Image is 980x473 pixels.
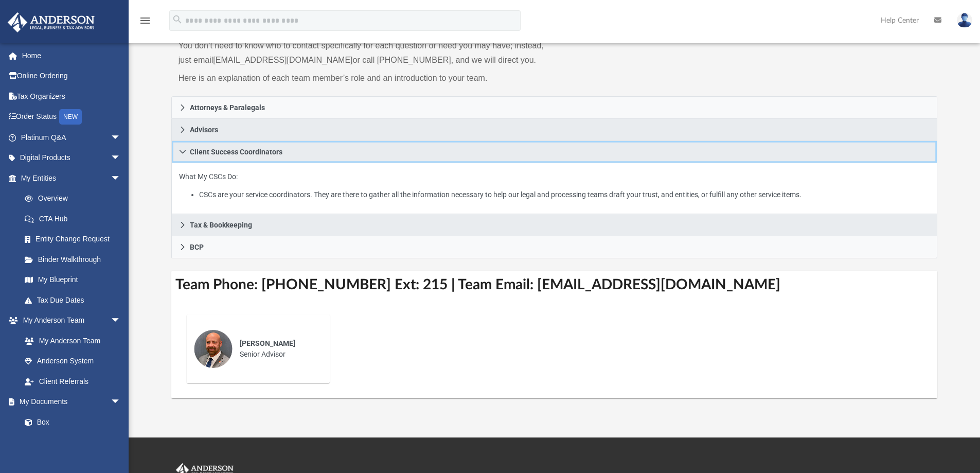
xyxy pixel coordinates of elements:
a: CTA Hub [14,208,136,229]
span: BCP [190,243,204,251]
a: Overview [14,188,136,209]
span: Attorneys & Paralegals [190,104,265,111]
a: My Anderson Teamarrow_drop_down [7,310,131,331]
span: arrow_drop_down [111,148,131,169]
div: NEW [59,109,82,125]
a: Entity Change Request [14,229,136,250]
a: My Entitiesarrow_drop_down [7,168,136,188]
a: [EMAIL_ADDRESS][DOMAIN_NAME] [213,56,352,64]
a: Tax & Bookkeeping [171,214,938,236]
div: Senior Advisor [233,331,323,367]
a: Tax Due Dates [14,290,136,310]
a: Online Ordering [7,66,136,86]
p: What My CSCs Do: [179,170,930,201]
a: Client Success Coordinators [171,141,938,163]
a: Advisors [171,119,938,141]
span: Tax & Bookkeeping [190,221,252,229]
a: BCP [171,236,938,258]
span: Advisors [190,126,218,133]
i: menu [139,14,151,27]
a: Meeting Minutes [14,432,131,453]
a: Order StatusNEW [7,107,136,128]
span: Client Success Coordinators [190,148,282,155]
a: Home [7,45,136,66]
a: menu [139,20,151,27]
p: You don’t need to know who to contact specifically for each question or need you may have; instea... [179,39,547,67]
i: search [172,14,183,25]
a: My Documentsarrow_drop_down [7,392,131,412]
a: My Blueprint [14,270,131,290]
img: User Pic [957,13,972,28]
span: arrow_drop_down [111,127,131,148]
span: arrow_drop_down [111,310,131,331]
a: Anderson System [14,351,131,372]
a: Binder Walkthrough [14,249,136,270]
span: [PERSON_NAME] [240,339,295,347]
a: Tax Organizers [7,86,136,107]
a: Box [14,412,126,432]
a: Client Referrals [14,371,131,392]
p: Here is an explanation of each team member’s role and an introduction to your team. [179,71,547,85]
span: arrow_drop_down [111,168,131,189]
li: CSCs are your service coordinators. They are there to gather all the information necessary to hel... [199,188,930,201]
h3: Team Phone: [PHONE_NUMBER] Ext: 215 | Team Email: [EMAIL_ADDRESS][DOMAIN_NAME] [171,271,938,299]
img: Anderson Advisors Platinum Portal [5,12,98,32]
span: arrow_drop_down [111,392,131,413]
a: Platinum Q&Aarrow_drop_down [7,127,136,148]
a: Attorneys & Paralegals [171,96,938,119]
div: Client Success Coordinators [171,163,938,214]
a: My Anderson Team [14,330,126,351]
a: Digital Productsarrow_drop_down [7,148,136,168]
img: Senior Advisor Pic [194,329,233,368]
